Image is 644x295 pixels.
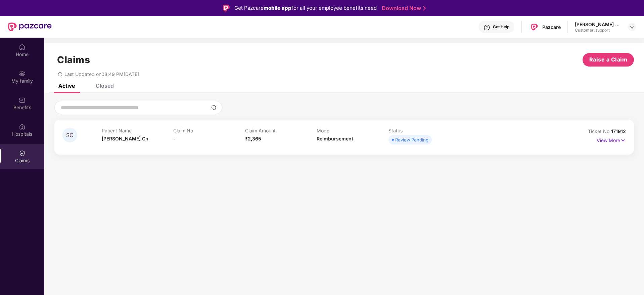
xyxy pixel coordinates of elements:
img: svg+xml;base64,PHN2ZyBpZD0iRHJvcGRvd24tMzJ4MzIiIHhtbG5zPSJodHRwOi8vd3d3LnczLm9yZy8yMDAwL3N2ZyIgd2... [629,24,635,30]
p: Claim Amount [245,128,317,133]
a: Download Now [382,5,424,12]
p: Mode [317,128,388,133]
button: Raise a Claim [583,53,634,67]
span: ₹2,365 [245,136,261,141]
img: svg+xml;base64,PHN2ZyBpZD0iSG9zcGl0YWxzIiB4bWxucz0iaHR0cDovL3d3dy53My5vcmcvMjAwMC9zdmciIHdpZHRoPS... [19,123,26,130]
img: svg+xml;base64,PHN2ZyB3aWR0aD0iMjAiIGhlaWdodD0iMjAiIHZpZXdCb3g9IjAgMCAyMCAyMCIgZmlsbD0ibm9uZSIgeG... [19,70,26,77]
span: redo [58,71,62,77]
div: Active [58,82,75,89]
span: Ticket No [588,128,611,134]
img: Logo [223,5,230,11]
span: Last Updated on 08:49 PM[DATE] [64,71,139,77]
img: svg+xml;base64,PHN2ZyBpZD0iQmVuZWZpdHMiIHhtbG5zPSJodHRwOi8vd3d3LnczLm9yZy8yMDAwL3N2ZyIgd2lkdGg9Ij... [19,97,26,103]
img: svg+xml;base64,PHN2ZyBpZD0iU2VhcmNoLTMyeDMyIiB4bWxucz0iaHR0cDovL3d3dy53My5vcmcvMjAwMC9zdmciIHdpZH... [211,105,217,110]
div: Get Help [493,24,509,30]
p: Status [388,128,460,133]
p: View More [597,135,626,144]
div: Get Pazcare for all your employee benefits need [234,4,377,12]
img: Stroke [423,5,426,12]
span: - [173,136,176,141]
img: New Pazcare Logo [8,23,52,31]
div: Customer_support [575,28,622,33]
p: Patient Name [102,128,174,133]
div: Review Pending [395,136,428,143]
img: svg+xml;base64,PHN2ZyBpZD0iSG9tZSIgeG1sbnM9Imh0dHA6Ly93d3cudzMub3JnLzIwMDAvc3ZnIiB3aWR0aD0iMjAiIG... [19,44,26,50]
p: Claim No [173,128,245,133]
img: svg+xml;base64,PHN2ZyBpZD0iQ2xhaW0iIHhtbG5zPSJodHRwOi8vd3d3LnczLm9yZy8yMDAwL3N2ZyIgd2lkdGg9IjIwIi... [19,150,26,157]
div: Pazcare [542,24,561,30]
span: SC [66,132,74,138]
h1: Claims [57,54,90,66]
div: Closed [96,82,114,89]
span: Raise a Claim [589,55,628,64]
span: Reimbursement [317,136,353,141]
strong: mobile app [264,5,291,11]
img: Pazcare_Logo.png [530,22,539,32]
span: 171912 [611,128,626,134]
span: [PERSON_NAME] Cn [102,136,148,141]
div: [PERSON_NAME] Y C [575,21,622,28]
img: svg+xml;base64,PHN2ZyB4bWxucz0iaHR0cDovL3d3dy53My5vcmcvMjAwMC9zdmciIHdpZHRoPSIxNyIgaGVpZ2h0PSIxNy... [620,137,626,144]
img: svg+xml;base64,PHN2ZyBpZD0iSGVscC0zMngzMiIgeG1sbnM9Imh0dHA6Ly93d3cudzMub3JnLzIwMDAvc3ZnIiB3aWR0aD... [484,24,490,31]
